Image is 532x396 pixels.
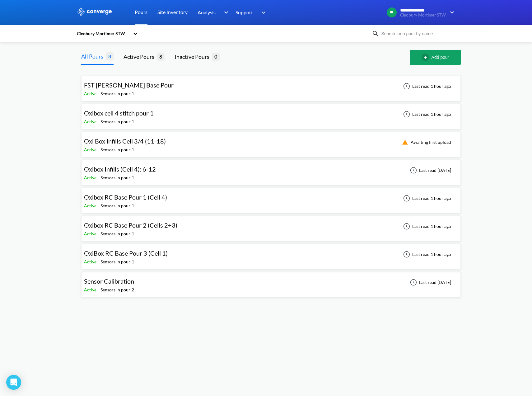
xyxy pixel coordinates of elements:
div: All Pours [81,52,106,61]
span: OxiBox RC Base Pour 3 (Cell 1) [84,249,168,257]
span: Cleobury Mortimer STW [400,13,446,17]
div: Last read [DATE] [407,167,453,174]
span: - [98,147,100,152]
div: Last read 1 hour ago [400,111,453,118]
span: Analysis [198,8,216,16]
div: Inactive Pours [175,52,212,61]
span: Active [84,231,98,236]
div: Last read [DATE] [407,279,453,286]
div: Sensors in pour: 2 [100,286,134,293]
img: logo_ewhite.svg [76,7,112,16]
span: Active [84,119,98,124]
span: - [98,231,100,236]
div: Sensors in pour: 1 [100,258,134,265]
div: Last read 1 hour ago [400,251,453,258]
a: Sensor CalibrationActive-Sensors in pour:2Last read [DATE] [81,279,461,285]
img: downArrow.svg [257,9,267,16]
span: 8 [157,53,165,60]
div: Last read 1 hour ago [400,82,453,90]
a: OxiBox RC Base Pour 3 (Cell 1)Active-Sensors in pour:1Last read 1 hour ago [81,251,461,257]
span: Active [84,175,98,180]
span: Active [84,91,98,96]
span: Active [84,203,98,208]
span: - [98,203,100,208]
a: Oxi Box Infills Cell 3/4 (11-18)Active-Sensors in pour:1Awaiting first upload [81,139,461,144]
span: 0 [212,53,220,60]
span: - [98,287,100,292]
span: Oxibox RC Base Pour 2 (Cells 2+3) [84,221,177,229]
div: Sensors in pour: 1 [100,90,134,97]
div: Sensors in pour: 1 [100,146,134,153]
a: FST [PERSON_NAME] Base PourActive-Sensors in pour:1Last read 1 hour ago [81,83,461,88]
span: Active [84,147,98,152]
div: Sensors in pour: 1 [100,118,134,125]
span: - [98,175,100,180]
span: - [98,259,100,264]
span: Oxi Box Infills Cell 3/4 (11-18) [84,137,166,145]
span: Oxibox cell 4 stitch pour 1 [84,109,154,117]
div: Open Intercom Messenger [6,375,21,390]
span: Active [84,287,98,292]
span: Active [84,259,98,264]
a: Oxibox RC Base Pour 1 (Cell 4)Active-Sensors in pour:1Last read 1 hour ago [81,195,461,200]
span: - [98,119,100,124]
div: Last read 1 hour ago [400,195,453,202]
img: icon-search.svg [372,30,379,37]
div: Sensors in pour: 1 [100,174,134,181]
span: Sensor Calibration [84,277,134,285]
a: Oxibox Infills (Cell 4): 6-12Active-Sensors in pour:1Last read [DATE] [81,167,461,172]
span: Support [236,8,253,16]
span: FST [PERSON_NAME] Base Pour [84,81,174,89]
span: Oxibox RC Base Pour 1 (Cell 4) [84,193,167,201]
img: add-circle-outline.svg [422,54,432,61]
span: - [98,91,100,96]
button: Add pour [410,50,461,65]
div: Sensors in pour: 1 [100,202,134,209]
div: Active Pours [124,52,157,61]
img: downArrow.svg [446,9,456,16]
span: 8 [106,52,114,60]
span: Oxibox Infills (Cell 4): 6-12 [84,165,156,173]
a: Oxibox RC Base Pour 2 (Cells 2+3)Active-Sensors in pour:1Last read 1 hour ago [81,223,461,229]
div: Awaiting first upload [398,139,453,146]
div: Cleobury Mortimer STW [76,30,130,37]
a: Oxibox cell 4 stitch pour 1Active-Sensors in pour:1Last read 1 hour ago [81,111,461,116]
img: downArrow.svg [220,9,230,16]
input: Search for a pour by name [379,30,455,37]
div: Last read 1 hour ago [400,223,453,230]
div: Sensors in pour: 1 [100,230,134,237]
